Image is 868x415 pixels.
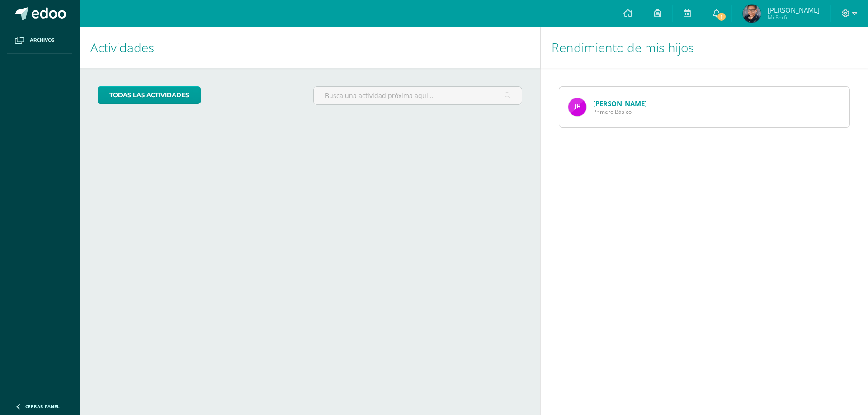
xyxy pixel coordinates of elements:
[568,98,586,116] img: 68d4922e0176d7a7f017c3d721b08273.png
[717,12,726,22] span: 1
[314,87,521,104] input: Busca una actividad próxima aquí...
[768,14,820,21] span: Mi Perfil
[25,403,60,410] span: Cerrar panel
[90,27,529,68] h1: Actividades
[593,99,647,108] a: [PERSON_NAME]
[743,5,761,23] img: a46d3b59a38c3864d2b3742c4bbcd643.png
[7,27,72,54] a: Archivos
[552,27,857,68] h1: Rendimiento de mis hijos
[593,108,647,116] span: Primero Básico
[98,86,201,104] a: todas las Actividades
[768,5,820,14] span: [PERSON_NAME]
[30,37,54,44] span: Archivos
